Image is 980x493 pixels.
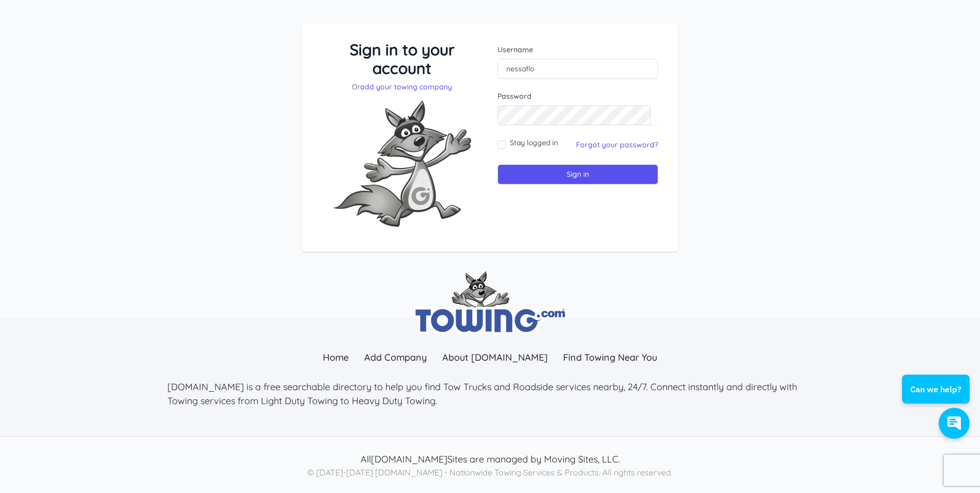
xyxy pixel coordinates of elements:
[167,380,813,408] p: [DOMAIN_NAME] is a free searchable directory to help you find Tow Trucks and Roadside services ne...
[576,140,658,149] a: Forgot your password?
[167,452,813,466] p: All Sites are managed by Moving Sites, LLC.
[322,40,483,78] h3: Sign in to your account
[510,137,558,148] label: Stay logged in
[324,92,479,235] img: Fox-Excited.png
[315,346,356,368] a: Home
[434,346,555,368] a: About [DOMAIN_NAME]
[555,346,665,368] a: Find Towing Near You
[497,91,658,101] label: Password
[497,44,658,55] label: Username
[497,164,658,184] input: Sign in
[413,271,568,335] img: towing
[360,82,452,91] a: add your towing company
[371,453,447,465] a: [DOMAIN_NAME]
[894,346,980,449] iframe: Conversations
[356,346,434,368] a: Add Company
[322,82,483,92] p: Or
[307,467,673,477] span: © [DATE]-[DATE] [DOMAIN_NAME] - Nationwide Towing Services & Products. All rights reserved.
